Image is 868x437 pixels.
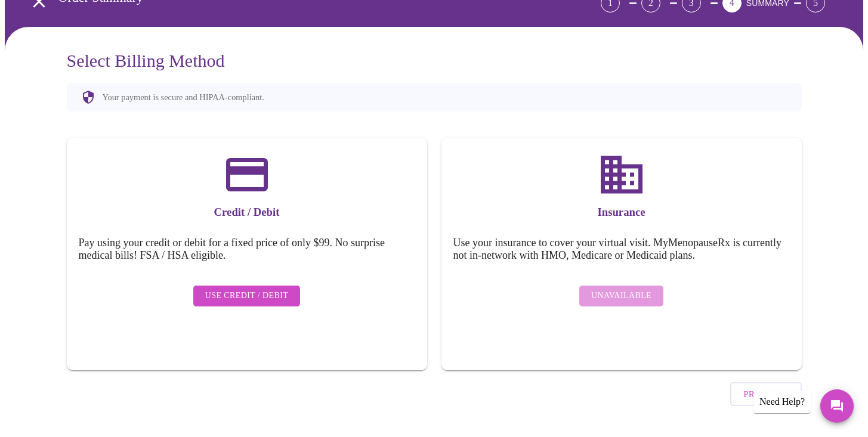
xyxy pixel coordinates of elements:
button: Messages [820,389,854,423]
button: Use Credit / Debit [193,286,301,306]
p: Your payment is secure and HIPAA-compliant. [103,92,264,103]
span: Use Credit / Debit [205,289,289,303]
h5: Use your insurance to cover your virtual visit. MyMenopauseRx is currently not in-network with HM... [453,237,790,262]
h3: Select Billing Method [67,51,802,71]
div: Need Help? [753,390,811,413]
button: Previous [730,382,801,406]
h3: Credit / Debit [79,206,415,219]
h3: Insurance [453,206,790,219]
span: Previous [743,386,788,402]
h5: Pay using your credit or debit for a fixed price of only $99. No surprise medical bills! FSA / HS... [79,237,415,262]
